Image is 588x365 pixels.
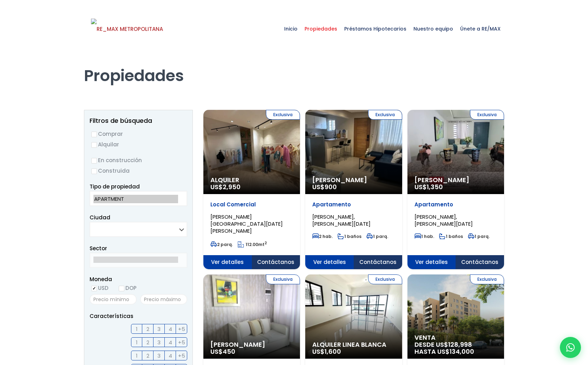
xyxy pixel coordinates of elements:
[119,286,124,291] input: DOP
[439,233,463,239] span: 1 baños
[169,325,172,333] span: 4
[157,351,161,360] span: 3
[90,183,140,190] span: Tipo de propiedad
[325,347,341,356] span: 1,600
[470,274,504,284] span: Exclusiva
[90,117,187,124] h2: Filtros de búsqueda
[414,341,497,355] span: DESDE US$
[210,241,233,247] span: 2 parq.
[246,241,258,247] span: 112.00
[91,286,97,291] input: USD
[266,110,300,120] span: Exclusiva
[90,245,107,252] span: Sector
[448,340,472,349] span: 128,998
[91,11,163,46] a: RE/MAX Metropolitana
[169,351,172,360] span: 4
[312,233,333,239] span: 2 hab.
[140,294,187,305] input: Precio máximo
[210,341,293,348] span: [PERSON_NAME]
[157,338,161,347] span: 3
[410,11,457,46] a: Nuestro equipo
[281,18,301,39] span: Inicio
[456,255,504,269] span: Contáctanos
[414,334,497,341] span: Venta
[252,255,300,269] span: Contáctanos
[414,201,497,208] p: Apartamento
[223,182,241,191] span: 2,950
[223,347,235,356] span: 450
[312,347,341,356] span: US$
[90,130,187,138] label: Comprar
[210,201,293,208] p: Local Comercial
[366,233,388,239] span: 1 parq.
[338,233,361,239] span: 1 baños
[210,213,283,234] span: [PERSON_NAME][GEOGRAPHIC_DATA][DATE][PERSON_NAME]
[457,11,504,46] a: Únete a RE/MAX
[90,312,187,320] p: Características
[305,110,402,269] a: Exclusiva [PERSON_NAME] US$900 Apartamento [PERSON_NAME], [PERSON_NAME][DATE] 2 hab. 1 baños 1 pa...
[157,325,161,333] span: 3
[312,182,337,191] span: US$
[457,18,504,39] span: Únete a RE/MAX
[91,132,97,137] input: Comprar
[90,284,109,292] label: USD
[178,325,185,333] span: +5
[414,233,434,239] span: 1 hab.
[414,213,473,227] span: [PERSON_NAME], [PERSON_NAME][DATE]
[136,338,138,347] span: 1
[354,255,402,269] span: Contáctanos
[414,348,497,355] span: HASTA US$
[210,177,293,184] span: Alquiler
[203,255,252,269] span: Ver detalles
[301,18,341,39] span: Propiedades
[169,338,172,347] span: 4
[414,182,443,191] span: US$
[368,110,402,120] span: Exclusiva
[312,177,395,184] span: [PERSON_NAME]
[90,156,187,165] label: En construcción
[266,274,300,284] span: Exclusiva
[325,182,337,191] span: 900
[407,255,456,269] span: Ver detalles
[312,213,371,227] span: [PERSON_NAME], [PERSON_NAME][DATE]
[264,240,267,246] sup: 2
[136,325,138,333] span: 1
[407,110,504,269] a: Exclusiva [PERSON_NAME] US$1,350 Apartamento [PERSON_NAME], [PERSON_NAME][DATE] 1 hab. 1 baños 1 ...
[210,182,241,191] span: US$
[90,140,187,149] label: Alquilar
[312,201,395,208] p: Apartamento
[281,11,301,46] a: Inicio
[410,18,457,39] span: Nuestro equipo
[90,166,187,175] label: Construida
[91,19,163,40] img: RE_MAX METROPOLITANA
[341,11,410,46] a: Préstamos Hipotecarios
[341,18,410,39] span: Préstamos Hipotecarios
[414,177,497,184] span: [PERSON_NAME]
[146,338,149,347] span: 2
[84,47,504,85] h1: Propiedades
[427,182,443,191] span: 1,350
[136,351,138,360] span: 1
[91,168,97,174] input: Construida
[117,284,137,292] label: DOP
[301,11,341,46] a: Propiedades
[93,203,178,212] option: HOUSE
[468,233,490,239] span: 1 parq.
[90,214,110,221] span: Ciudad
[93,195,178,203] option: APARTMENT
[305,255,354,269] span: Ver detalles
[90,275,187,284] span: Moneda
[146,351,149,360] span: 2
[178,351,185,360] span: +5
[90,294,137,305] input: Precio mínimo
[470,110,504,120] span: Exclusiva
[91,158,97,164] input: En construcción
[368,274,402,284] span: Exclusiva
[450,347,474,356] span: 134,000
[146,325,149,333] span: 2
[91,142,97,148] input: Alquilar
[178,338,185,347] span: +5
[203,110,300,269] a: Exclusiva Alquiler US$2,950 Local Comercial [PERSON_NAME][GEOGRAPHIC_DATA][DATE][PERSON_NAME] 2 p...
[238,241,267,247] span: mt
[312,341,395,348] span: Alquiler Linea Blanca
